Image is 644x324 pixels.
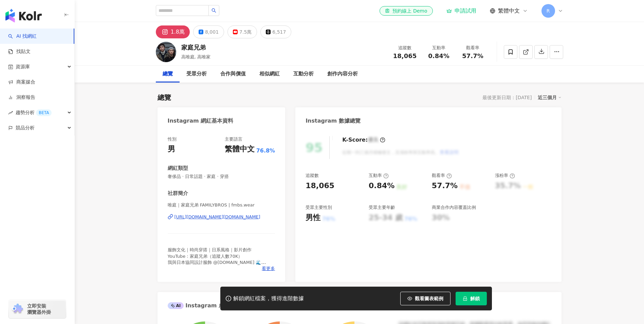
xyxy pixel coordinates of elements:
[16,120,35,136] span: 競品分析
[227,25,257,38] button: 7.5萬
[306,117,361,125] div: Instagram 數據總覽
[498,7,520,15] span: 繁體中文
[168,144,175,155] div: 男
[5,9,42,22] img: logo
[8,79,35,86] a: 商案媒合
[393,52,417,59] span: 18,065
[260,25,291,38] button: 6,517
[8,110,13,115] span: rise
[306,204,332,211] div: 受眾主要性別
[168,174,275,180] span: 奢侈品 · 日常話題 · 家庭 · 穿搭
[306,181,334,191] div: 18,065
[432,173,452,179] div: 觀看率
[181,54,210,59] span: 高唯庭, 高唯家
[168,190,188,197] div: 社群簡介
[168,136,177,142] div: 性別
[168,165,188,172] div: 網紅類型
[16,59,30,74] span: 資源庫
[428,53,449,59] span: 0.84%
[36,109,52,116] div: BETA
[156,25,190,38] button: 1.8萬
[400,292,450,305] button: 觀看圖表範例
[163,70,173,78] div: 總覽
[220,70,246,78] div: 合作與價值
[11,304,24,314] img: chrome extension
[239,27,252,37] div: 7.5萬
[306,213,320,223] div: 男性
[432,181,458,191] div: 57.7%
[156,42,176,62] img: KOL Avatar
[27,303,51,315] span: 立即安裝 瀏覽器外掛
[168,202,275,208] span: 唯庭｜家庭兄弟 FAMILYBROS | fmbs.wear
[181,43,210,52] div: 家庭兄弟
[9,300,66,318] a: chrome extension立即安裝 瀏覽器外掛
[205,27,219,37] div: 8,001
[385,7,427,14] div: 預約線上 Demo
[168,214,275,220] a: [URL][DOMAIN_NAME][DOMAIN_NAME]
[495,173,515,179] div: 漲粉率
[158,93,171,102] div: 總覽
[463,296,467,301] span: lock
[8,94,35,101] a: 洞察報告
[342,136,385,144] div: K-Score :
[547,7,550,15] span: R
[8,48,31,55] a: 找貼文
[380,6,433,16] a: 預約線上 Demo
[193,25,224,38] button: 8,001
[225,136,242,142] div: 主要語言
[482,95,532,100] div: 最後更新日期：[DATE]
[462,53,483,59] span: 57.7%
[272,27,286,37] div: 6,517
[16,105,52,120] span: 趨勢分析
[168,117,234,125] div: Instagram 網紅基本資料
[415,296,443,301] span: 觀看圖表範例
[369,173,389,179] div: 互動率
[262,266,275,272] span: 看更多
[426,44,452,51] div: 互動率
[470,296,480,301] span: 解鎖
[538,93,562,102] div: 近三個月
[256,147,275,155] span: 76.8%
[171,27,185,37] div: 1.8萬
[168,247,272,277] span: 服飾文化｜時尚穿搭｜日系風格｜影片創作 YouTube：家庭兄弟（追蹤人數70K） 我與日本協同設計服飾 @[DOMAIN_NAME] 🌊 找 唯家 來 @onuswc 合作邀約💌：[EMAIL...
[456,292,487,305] button: 解鎖
[432,204,476,211] div: 商業合作內容覆蓋比例
[327,70,358,78] div: 創作內容分析
[306,173,319,179] div: 追蹤數
[186,70,207,78] div: 受眾分析
[225,144,255,155] div: 繁體中文
[392,44,418,51] div: 追蹤數
[293,70,314,78] div: 互動分析
[259,70,280,78] div: 相似網紅
[446,7,476,14] a: 申請試用
[369,181,394,191] div: 0.84%
[233,295,304,302] div: 解鎖網紅檔案，獲得進階數據
[174,214,260,220] div: [URL][DOMAIN_NAME][DOMAIN_NAME]
[8,33,37,40] a: searchAI 找網紅
[369,204,395,211] div: 受眾主要年齡
[460,44,486,51] div: 觀看率
[211,8,216,13] span: search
